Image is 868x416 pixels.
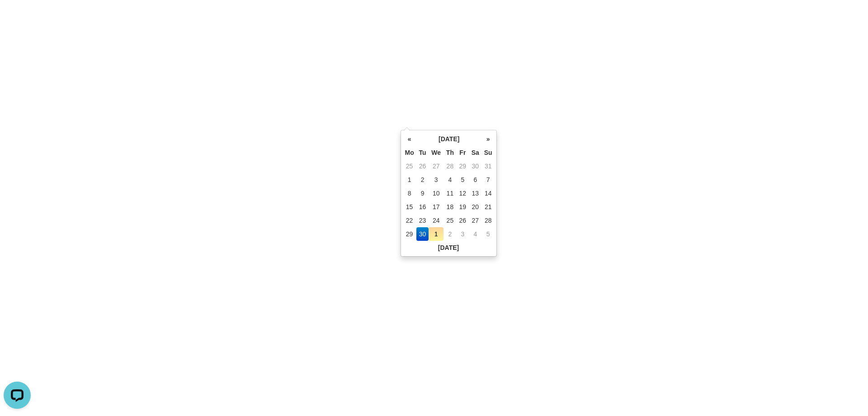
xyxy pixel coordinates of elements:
[443,173,457,186] td: 4
[482,186,495,200] td: 14
[443,186,457,200] td: 11
[443,214,457,227] td: 25
[403,186,416,200] td: 8
[482,200,495,214] td: 21
[443,146,457,159] th: Th
[416,173,429,186] td: 2
[429,186,443,200] td: 10
[416,146,429,159] th: Tu
[469,214,482,227] td: 27
[403,200,416,214] td: 15
[4,4,31,31] button: Open LiveChat chat widget
[416,200,429,214] td: 16
[457,159,469,173] td: 29
[429,214,443,227] td: 24
[469,159,482,173] td: 30
[443,159,457,173] td: 28
[403,173,416,186] td: 1
[457,146,469,159] th: Fr
[403,227,416,241] td: 29
[457,214,469,227] td: 26
[403,146,416,159] th: Mo
[403,132,416,146] th: «
[482,227,495,241] td: 5
[416,227,429,241] td: 30
[469,227,482,241] td: 4
[469,200,482,214] td: 20
[482,159,495,173] td: 31
[403,241,495,254] th: [DATE]
[457,227,469,241] td: 3
[482,214,495,227] td: 28
[482,132,495,146] th: »
[429,200,443,214] td: 17
[416,186,429,200] td: 9
[403,159,416,173] td: 25
[469,146,482,159] th: Sa
[457,173,469,186] td: 5
[482,173,495,186] td: 7
[482,146,495,159] th: Su
[457,200,469,214] td: 19
[457,186,469,200] td: 12
[429,146,443,159] th: We
[416,159,429,173] td: 26
[469,186,482,200] td: 13
[416,214,429,227] td: 23
[416,132,482,146] th: [DATE]
[429,227,443,241] td: 1
[429,159,443,173] td: 27
[403,214,416,227] td: 22
[443,200,457,214] td: 18
[429,173,443,186] td: 3
[469,173,482,186] td: 6
[443,227,457,241] td: 2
